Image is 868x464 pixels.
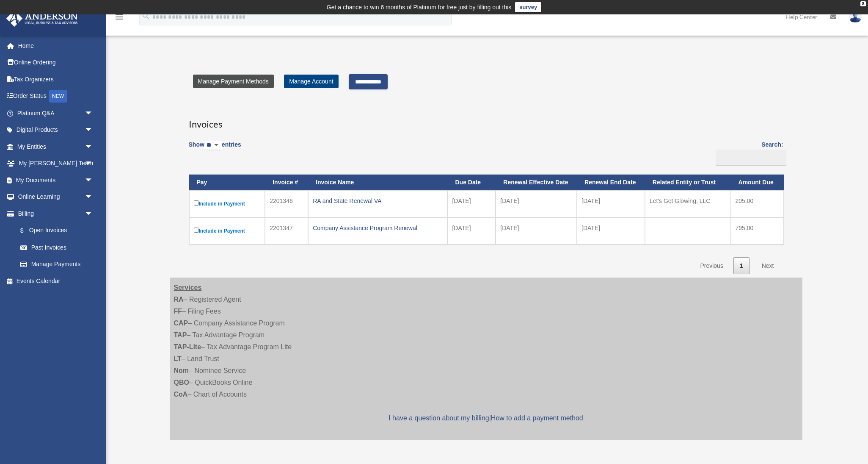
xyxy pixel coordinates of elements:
img: User Pic [849,11,862,23]
td: [DATE] [577,190,645,217]
span: arrow_drop_down [85,138,102,156]
strong: RA [174,296,184,303]
td: [DATE] [447,217,496,245]
th: Renewal End Date: activate to sort column ascending [577,175,645,190]
a: Order StatusNEW [6,88,106,105]
a: Home [6,37,106,54]
a: Next [755,257,780,275]
strong: TAP [174,331,187,339]
input: Search: [716,150,786,166]
a: Events Calendar [6,272,106,289]
label: Include in Payment [194,199,261,209]
strong: Nom [174,367,189,374]
td: [DATE] [496,217,577,245]
select: Showentries [204,141,222,150]
a: How to add a payment method [491,414,583,422]
td: 795.00 [731,217,784,245]
span: arrow_drop_down [85,172,102,189]
input: Include in Payment [194,228,199,233]
a: Manage Account [284,75,338,88]
td: Let's Get Glowing, LLC [645,190,731,217]
div: NEW [49,90,67,103]
th: Due Date: activate to sort column ascending [447,175,496,190]
a: My [PERSON_NAME] Teamarrow_drop_down [6,155,106,172]
a: Manage Payments [12,256,102,273]
strong: FF [174,308,182,315]
a: Past Invoices [12,239,102,256]
i: search [141,11,151,21]
a: Billingarrow_drop_down [6,205,102,222]
td: [DATE] [496,190,577,217]
th: Related Entity or Trust: activate to sort column ascending [645,175,731,190]
a: Manage Payment Methods [193,75,274,88]
a: $Open Invoices [12,222,97,239]
a: I have a question about my billing [389,414,489,422]
a: Platinum Q&Aarrow_drop_down [6,105,106,122]
td: 2201347 [265,217,308,245]
span: $ [25,225,29,236]
label: Show entries [189,139,241,159]
span: arrow_drop_down [85,205,102,222]
p: | [174,412,798,424]
label: Include in Payment [194,226,261,236]
td: 205.00 [731,190,784,217]
div: Get a chance to win 6 months of Platinum for free just by filling out this [327,2,512,12]
h3: Invoices [189,110,783,131]
a: My Documentsarrow_drop_down [6,172,106,189]
div: – Registered Agent – Filing Fees – Company Assistance Program – Tax Advantage Program – Tax Advan... [170,278,802,440]
th: Renewal Effective Date: activate to sort column ascending [496,175,577,190]
th: Invoice #: activate to sort column ascending [265,175,308,190]
td: 2201346 [265,190,308,217]
td: [DATE] [577,217,645,245]
strong: CoA [174,391,188,398]
a: Digital Productsarrow_drop_down [6,122,106,139]
div: RA and State Renewal VA [313,195,443,207]
i: menu [114,12,124,22]
strong: QBO [174,379,189,386]
a: 1 [733,257,750,275]
div: Company Assistance Program Renewal [313,222,443,234]
a: Online Learningarrow_drop_down [6,189,106,206]
th: Invoice Name: activate to sort column ascending [308,175,447,190]
span: arrow_drop_down [85,189,102,206]
span: arrow_drop_down [85,155,102,172]
strong: Services [174,284,202,291]
th: Amount Due: activate to sort column ascending [731,175,784,190]
span: arrow_drop_down [85,105,102,122]
strong: TAP-Lite [174,343,201,350]
a: Previous [694,257,729,275]
a: Tax Organizers [6,71,106,88]
div: close [860,1,866,6]
th: Pay: activate to sort column descending [189,175,265,190]
span: arrow_drop_down [85,122,102,139]
a: My Entitiesarrow_drop_down [6,138,106,155]
td: [DATE] [447,190,496,217]
a: survey [515,2,541,12]
input: Include in Payment [194,200,199,206]
strong: LT [174,355,182,362]
strong: CAP [174,320,188,327]
img: Anderson Advisors Platinum Portal [4,10,80,27]
label: Search: [713,139,783,166]
a: Online Ordering [6,54,106,71]
a: menu [114,15,124,22]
